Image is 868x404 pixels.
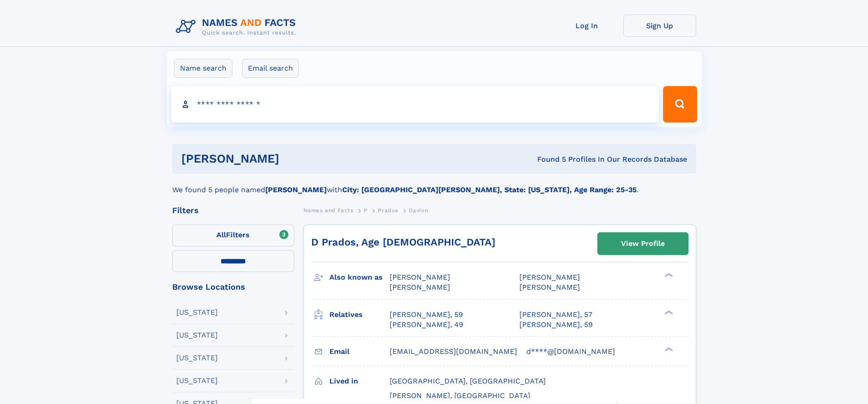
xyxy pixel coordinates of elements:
[176,309,218,316] div: [US_STATE]
[378,207,398,214] span: Prados
[663,272,673,278] div: ❯
[621,233,665,254] div: View Profile
[216,230,226,239] span: All
[311,236,495,248] a: D Prados, Age [DEMOGRAPHIC_DATA]
[364,207,368,214] span: P
[174,59,232,78] label: Name search
[550,15,623,37] a: Log In
[172,283,294,291] div: Browse Locations
[663,309,673,315] div: ❯
[390,320,463,330] a: [PERSON_NAME], 49
[390,273,450,281] span: [PERSON_NAME]
[181,153,408,164] h1: [PERSON_NAME]
[329,373,390,389] h3: Lived in
[172,174,696,195] div: We found 5 people named with .
[176,377,218,384] div: [US_STATE]
[364,205,368,216] a: P
[598,233,688,255] a: View Profile
[663,86,697,123] button: Search Button
[390,391,530,400] span: [PERSON_NAME], [GEOGRAPHIC_DATA]
[242,59,299,78] label: Email search
[329,270,390,285] h3: Also known as
[519,310,592,320] a: [PERSON_NAME], 57
[623,15,696,37] a: Sign Up
[390,347,517,356] span: [EMAIL_ADDRESS][DOMAIN_NAME]
[519,320,593,330] a: [PERSON_NAME], 59
[409,207,428,214] span: Davion
[172,225,294,246] label: Filters
[171,86,659,123] input: search input
[329,344,390,359] h3: Email
[519,273,580,281] span: [PERSON_NAME]
[390,377,546,385] span: [GEOGRAPHIC_DATA], [GEOGRAPHIC_DATA]
[176,354,218,362] div: [US_STATE]
[303,205,354,216] a: Names and Facts
[172,15,303,39] img: Logo Names and Facts
[390,283,450,291] span: [PERSON_NAME]
[172,206,294,215] div: Filters
[265,185,327,194] b: [PERSON_NAME]
[408,154,687,164] div: Found 5 Profiles In Our Records Database
[390,310,463,320] a: [PERSON_NAME], 59
[663,346,673,352] div: ❯
[378,205,398,216] a: Prados
[519,283,580,291] span: [PERSON_NAME]
[176,332,218,339] div: [US_STATE]
[329,307,390,322] h3: Relatives
[342,185,637,194] b: City: [GEOGRAPHIC_DATA][PERSON_NAME], State: [US_STATE], Age Range: 25-35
